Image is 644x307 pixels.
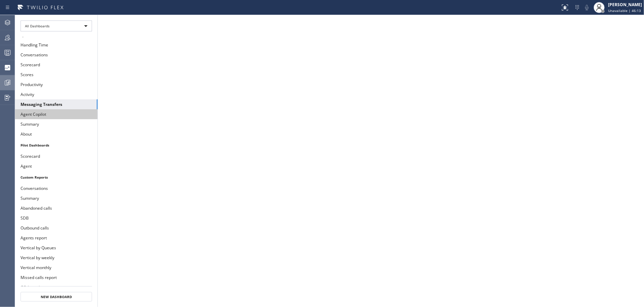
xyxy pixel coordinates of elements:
[15,99,97,109] button: Messaging Transfers
[15,109,97,119] button: Agent Copilot
[15,233,97,243] button: Agents report
[15,183,97,193] button: Conversations
[15,70,97,80] button: Scores
[98,15,644,307] iframe: dashboard_aa29335589b8
[15,80,97,89] button: Productivity
[15,273,97,282] button: Missed calls report
[15,173,97,182] li: Custom Reports
[21,20,92,31] div: All Dashboards
[15,282,97,292] button: CC Attendance
[582,3,592,12] button: Mute
[15,213,97,223] button: SDB
[15,141,97,150] li: Pilot Dashboards
[15,223,97,233] button: Outbound calls
[15,50,97,60] button: Conversations
[15,263,97,273] button: Vertical monthly
[15,243,97,253] button: Vertical by Queues
[15,89,97,99] button: Activity
[15,161,97,171] button: Agent
[15,129,97,139] button: About
[608,2,642,8] div: [PERSON_NAME]
[15,151,97,161] button: Scorecard
[15,119,97,129] button: Summary
[15,40,97,50] button: Handling Time
[608,8,641,13] span: Unavailable | 46:13
[15,203,97,213] button: Abandoned calls
[15,60,97,70] button: Scorecard
[21,292,92,302] button: New Dashboard
[15,193,97,203] button: Summary
[15,253,97,263] button: Vertical by weekly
